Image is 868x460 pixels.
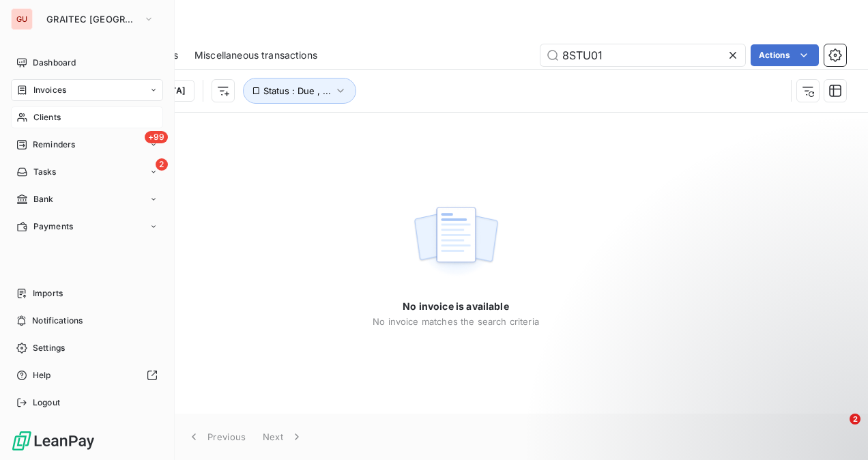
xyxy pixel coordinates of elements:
span: Status : Due , ... [263,85,331,96]
a: Help [11,364,163,386]
span: Clients [33,111,61,124]
button: Actions [751,44,819,66]
button: Status : Due , ... [243,78,356,104]
span: GRAITEC [GEOGRAPHIC_DATA] [46,14,138,25]
span: Dashboard [33,57,76,69]
iframe: Intercom notifications message [595,328,868,423]
span: Notifications [32,315,83,327]
span: No invoice is available [403,300,508,313]
span: Invoices [33,84,66,96]
span: Reminders [33,139,75,151]
input: Search [540,44,745,66]
span: Payments [33,220,73,233]
img: empty state [412,199,500,284]
span: Bank [33,193,54,205]
div: GU [11,8,33,30]
span: Help [33,369,51,382]
span: Miscellaneous transactions [194,48,317,62]
span: Imports [33,287,63,300]
span: Tasks [33,166,57,178]
button: Previous [179,422,255,451]
span: +99 [145,131,168,143]
iframe: Intercom live chat [822,414,854,446]
span: Settings [33,342,65,354]
span: 2 [156,158,168,171]
img: Logo LeanPay [11,430,96,452]
span: 2 [850,414,860,425]
span: Logout [33,397,60,409]
button: Next [255,422,312,451]
span: No invoice matches the search criteria [373,316,539,327]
